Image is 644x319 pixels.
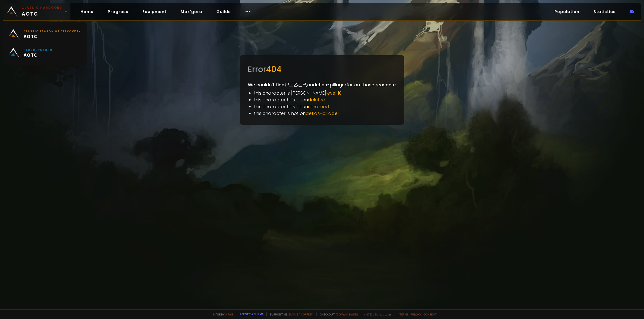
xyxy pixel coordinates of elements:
a: Mak'gora [177,7,206,17]
span: AOTC [24,52,53,58]
a: Home [76,7,98,17]
a: PlunderstormAOTC [6,44,84,62]
a: a fan [225,312,233,316]
a: Terms [399,312,409,316]
span: defias-pillager [306,110,339,116]
span: v. d752d5 - production [361,312,391,316]
small: Plunderstorm [24,48,53,52]
a: Equipment [138,7,171,17]
span: level 10 [326,90,342,96]
span: AOTC [22,6,62,18]
span: deleted [308,97,326,103]
li: this character has been [254,96,396,103]
small: Classic Season of Discovery [24,29,81,33]
li: this character is not on [254,110,396,117]
li: this character has been [254,103,396,110]
li: this character is [PERSON_NAME] [254,90,396,96]
a: Statistics [589,7,620,17]
a: Consent [423,312,437,316]
span: renamed [308,103,329,110]
a: Population [550,7,583,17]
span: Support me, [266,312,313,316]
a: Privacy [411,312,421,316]
span: AOTC [24,33,81,39]
a: [DOMAIN_NAME] [336,312,358,316]
a: Buy me a coffee [289,312,313,316]
span: Made by [210,312,233,316]
div: We couldn't find 尸工乙乙卂 on defias-pillager for on those reasons : [240,55,404,125]
span: 404 [266,63,281,75]
span: Checkout [316,312,358,316]
a: Guilds [212,7,235,17]
a: Progress [104,7,132,17]
small: Classic Hardcore [22,6,62,10]
div: Error [248,63,396,75]
a: Report a bug [240,312,259,316]
a: Classic HardcoreAOTC [3,3,70,20]
a: Classic Season of DiscoveryAOTC [6,25,84,44]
